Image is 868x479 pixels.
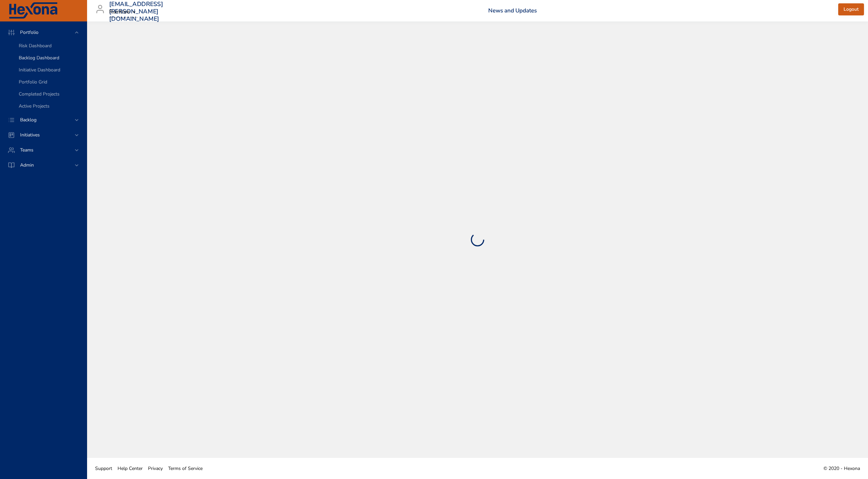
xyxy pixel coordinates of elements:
[148,465,163,472] span: Privacy
[19,103,50,109] span: Active Projects
[15,29,44,36] span: Portfolio
[15,132,45,138] span: Initiatives
[115,461,145,476] a: Help Center
[15,147,39,153] span: Teams
[95,465,112,472] span: Support
[8,2,58,19] img: Hexona
[19,91,60,97] span: Completed Projects
[92,461,115,476] a: Support
[145,461,165,476] a: Privacy
[19,55,59,61] span: Backlog Dashboard
[15,117,42,123] span: Backlog
[109,7,138,17] div: Raintree
[15,162,39,168] span: Admin
[823,465,860,472] span: © 2020 - Hexona
[19,43,52,49] span: Risk Dashboard
[19,79,47,85] span: Portfolio Grid
[168,465,203,472] span: Terms of Service
[844,5,859,14] span: Logout
[165,461,205,476] a: Terms of Service
[488,7,537,14] a: News and Updates
[19,67,60,73] span: Initiative Dashboard
[109,1,163,22] h3: [EMAIL_ADDRESS][PERSON_NAME][DOMAIN_NAME]
[838,3,864,16] button: Logout
[118,465,143,472] span: Help Center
